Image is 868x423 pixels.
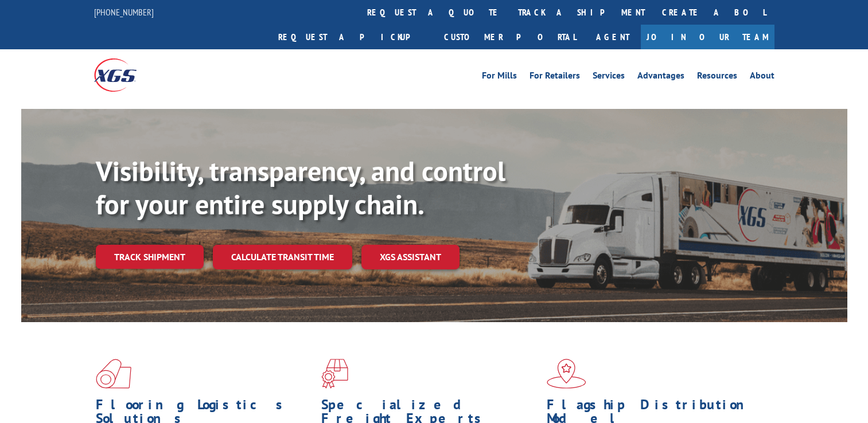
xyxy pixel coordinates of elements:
a: Customer Portal [435,25,585,49]
img: xgs-icon-focused-on-flooring-red [321,359,348,389]
a: For Mills [482,71,517,84]
a: XGS ASSISTANT [361,245,460,269]
b: Visibility, transparency, and control for your entire supply chain. [96,153,505,222]
a: Resources [697,71,737,84]
a: Advantages [637,71,684,84]
a: About [750,71,774,84]
a: Track shipment [96,245,204,269]
a: Calculate transit time [213,245,352,269]
img: xgs-icon-flagship-distribution-model-red [547,359,586,389]
a: Services [593,71,625,84]
a: Join Our Team [641,25,774,49]
a: Agent [585,25,641,49]
a: For Retailers [530,71,580,84]
a: Request a pickup [270,25,435,49]
a: [PHONE_NUMBER] [94,6,154,18]
img: xgs-icon-total-supply-chain-intelligence-red [96,359,131,389]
